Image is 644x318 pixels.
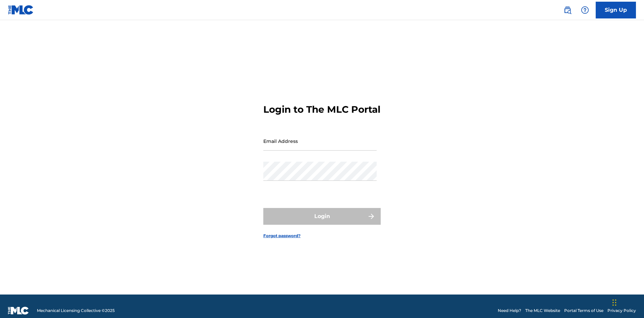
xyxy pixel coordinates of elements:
img: MLC Logo [8,5,34,15]
a: Forgot password? [263,233,301,239]
h3: Login to The MLC Portal [263,104,380,115]
div: Help [578,3,592,17]
a: Need Help? [498,308,521,314]
div: Drag [612,293,616,313]
a: Public Search [561,3,574,17]
a: Sign Up [596,2,636,18]
img: search [563,6,572,14]
a: Privacy Policy [607,308,636,314]
a: The MLC Website [525,308,560,314]
img: help [581,6,589,14]
a: Portal Terms of Use [564,308,603,314]
img: logo [8,307,29,315]
span: Mechanical Licensing Collective © 2025 [37,308,115,314]
iframe: Chat Widget [610,286,644,318]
